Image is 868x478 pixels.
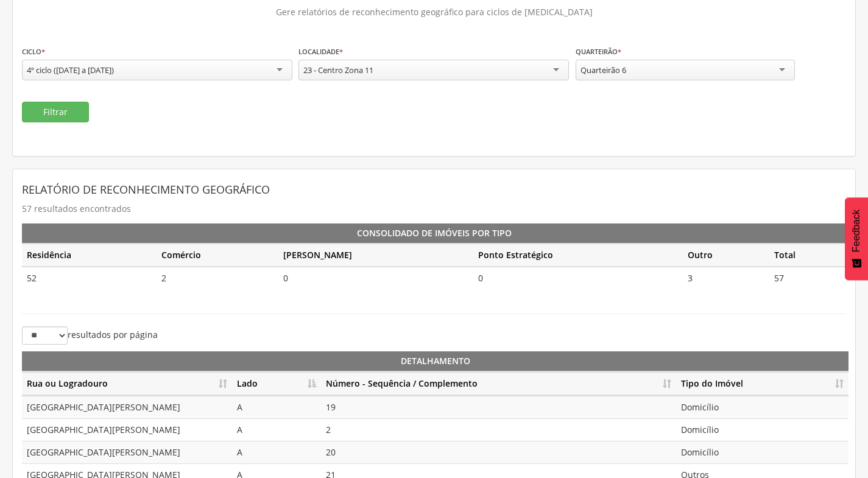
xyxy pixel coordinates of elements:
[576,47,621,57] label: Quarteirão
[27,65,114,76] div: 4º ciclo ([DATE] a [DATE])
[676,396,849,418] td: Domicílio
[22,372,232,396] th: Rua ou Logradouro: Ordenar colunas de forma ascendente
[683,267,769,289] td: 3
[22,441,232,463] td: [GEOGRAPHIC_DATA][PERSON_NAME]
[22,267,157,289] td: 52
[278,267,473,289] td: 0
[22,396,232,418] td: [GEOGRAPHIC_DATA][PERSON_NAME]
[321,418,676,441] td: 2
[22,418,232,441] td: [GEOGRAPHIC_DATA][PERSON_NAME]
[232,441,321,463] td: A
[232,418,321,441] td: A
[769,267,846,289] td: 57
[473,267,683,289] td: 0
[22,4,846,21] p: Gere relatórios de reconhecimento geográfico para ciclos de [MEDICAL_DATA]
[22,244,157,267] th: Residência
[676,441,849,463] td: Domicílio
[298,47,343,57] label: Localidade
[22,223,846,244] th: Consolidado de Imóveis por Tipo
[22,351,849,372] th: Detalhamento
[851,209,862,252] span: Feedback
[22,102,89,122] button: Filtrar
[22,326,158,345] label: resultados por página
[22,178,846,200] header: Relatório de Reconhecimento Geográfico
[683,244,769,267] th: Outro
[321,396,676,418] td: 19
[157,244,279,267] th: Comércio
[232,372,321,396] th: Lado: Ordenar colunas de forma descendente
[580,65,626,76] div: Quarteirão 6
[769,244,846,267] th: Total
[676,372,849,396] th: Tipo do Imóvel: Ordenar colunas de forma ascendente
[157,267,279,289] td: 2
[22,326,68,345] select: resultados por página
[278,244,473,267] th: [PERSON_NAME]
[321,441,676,463] td: 20
[22,47,45,57] label: Ciclo
[22,200,846,217] p: 57 resultados encontrados
[321,372,676,396] th: Número - Sequência / Complemento: Ordenar colunas de forma ascendente
[676,418,849,441] td: Domicílio
[232,396,321,418] td: A
[473,244,683,267] th: Ponto Estratégico
[303,65,373,76] div: 23 - Centro Zona 11
[845,197,868,280] button: Feedback - Mostrar pesquisa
